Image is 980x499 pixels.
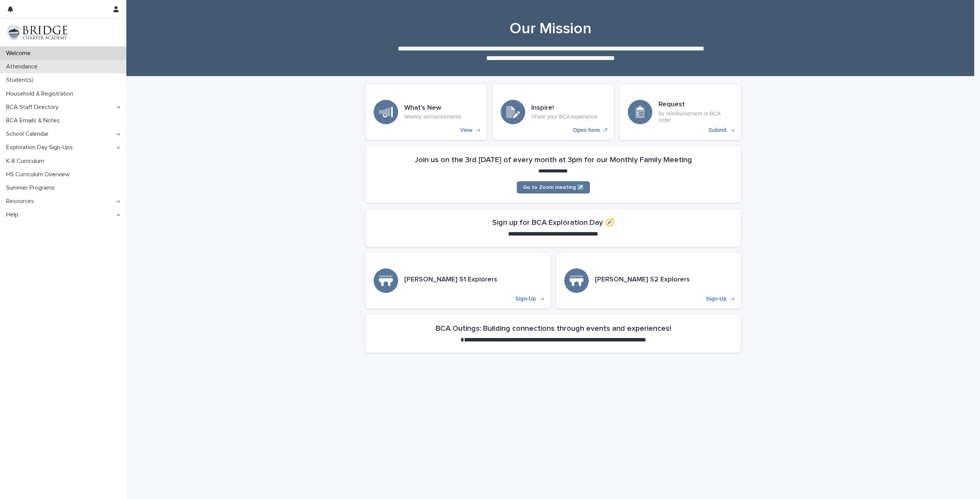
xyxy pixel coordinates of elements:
a: Open form [493,84,614,140]
p: Sign-Up [515,296,536,302]
h3: What's New [404,104,461,112]
p: Open form [573,127,600,133]
span: Go to Zoom meeting ↗️ [523,185,584,190]
p: Share your BCA experience [531,114,598,120]
p: Weekly announcements [404,114,461,120]
a: Submit [620,84,741,140]
h3: [PERSON_NAME] S1 Explorers [404,276,497,284]
p: Submit [709,127,727,133]
h1: Our Mission [363,20,738,38]
p: for reimbursement or BCA order [658,111,733,124]
p: K-8 Curriculum [3,158,50,165]
h2: Sign up for BCA Exploration Day 🧭 [492,218,614,227]
h3: [PERSON_NAME] S2 Explorers [595,276,690,284]
p: BCA Staff Directory [3,104,65,111]
p: Sign-Up [706,296,727,302]
h2: BCA Outings: Building connections through events and experiences! [436,324,671,333]
h3: Request [658,101,733,109]
p: Household & Registration [3,90,79,98]
h2: Join us on the 3rd [DATE] of every month at 3pm for our Monthly Family Meeting [415,155,692,164]
p: Student(s) [3,76,39,84]
p: View [460,127,472,133]
a: Go to Zoom meeting ↗️ [517,181,590,193]
img: V1C1m3IdTEidaUdm9Hs0 [6,25,67,40]
p: BCA Emails & Notes [3,117,66,124]
p: Welcome [3,50,37,57]
a: Sign-Up [556,253,741,309]
p: Exploration Day Sign-Ups [3,144,79,151]
a: Sign-Up [366,253,550,309]
p: Help [3,211,24,218]
p: Resources [3,198,40,205]
p: Attendance [3,63,44,70]
p: HS Curriculum Overview [3,171,76,178]
h3: Inspire! [531,104,598,112]
a: View [366,84,487,140]
p: School Calendar [3,130,55,138]
p: Summer Programs [3,184,61,192]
